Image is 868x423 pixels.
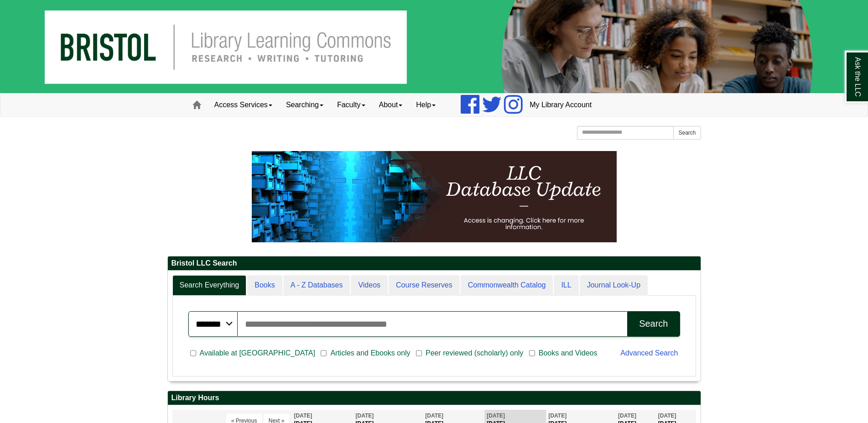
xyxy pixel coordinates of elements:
[673,126,701,140] button: Search
[487,413,505,419] span: [DATE]
[196,348,319,359] span: Available at [GEOGRAPHIC_DATA]
[172,275,247,296] a: Search Everything
[351,275,388,296] a: Videos
[294,413,312,419] span: [DATE]
[425,413,443,419] span: [DATE]
[620,349,678,357] a: Advanced Search
[208,94,279,116] a: Access Services
[618,413,636,419] span: [DATE]
[461,275,553,296] a: Commonwealth Catalog
[548,413,567,419] span: [DATE]
[168,256,701,271] h2: Bristol LLC Search
[627,311,680,337] button: Search
[372,94,410,116] a: About
[523,94,598,116] a: My Library Account
[416,349,422,357] input: Peer reviewed (scholarly) only
[422,348,527,359] span: Peer reviewed (scholarly) only
[247,275,282,296] a: Books
[389,275,460,296] a: Course Reserves
[168,391,701,405] h2: Library Hours
[330,94,372,116] a: Faculty
[409,94,442,116] a: Help
[283,275,350,296] a: A - Z Databases
[327,348,414,359] span: Articles and Ebooks only
[639,319,668,329] div: Search
[580,275,648,296] a: Journal Look-Up
[321,349,327,357] input: Articles and Ebooks only
[529,349,535,357] input: Books and Videos
[658,413,676,419] span: [DATE]
[535,348,601,359] span: Books and Videos
[190,349,196,357] input: Available at [GEOGRAPHIC_DATA]
[279,94,330,116] a: Searching
[554,275,578,296] a: ILL
[356,413,374,419] span: [DATE]
[252,151,617,242] img: HTML tutorial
